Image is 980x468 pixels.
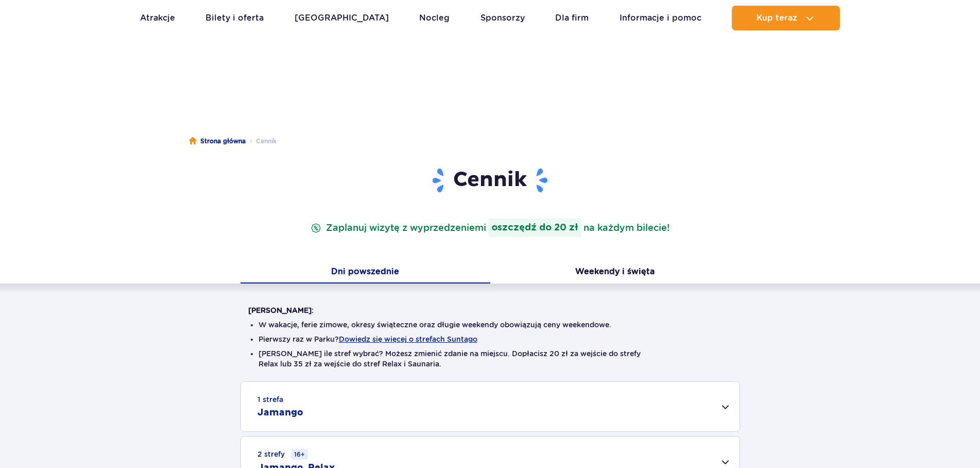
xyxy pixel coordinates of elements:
[248,167,732,194] h1: Cennik
[257,449,308,460] small: 2 strefy
[246,136,277,146] li: Cennik
[259,320,722,330] li: W wakacje, ferie zimowe, okresy świąteczne oraz długie weekendy obowiązują ceny weekendowe.
[259,334,722,344] li: Pierwszy raz w Parku?
[757,13,797,23] span: Kup teraz
[140,6,175,30] a: Atrakcje
[555,6,589,30] a: Dla firm
[248,306,314,314] strong: [PERSON_NAME]:
[291,449,308,460] small: 16+
[308,219,672,237] p: Zaplanuj wizytę z wyprzedzeniem na każdym bilecie!
[490,262,740,283] button: Weekendy i święta
[240,262,490,283] button: Dni powszednie
[620,6,701,30] a: Informacje i pomoc
[480,6,525,30] a: Sponsorzy
[295,6,389,30] a: [GEOGRAPHIC_DATA]
[189,136,246,146] a: Strona główna
[259,348,722,369] li: [PERSON_NAME] ile stref wybrać? Możesz zmienić zdanie na miejscu. Dopłacisz 20 zł za wejście do s...
[257,407,303,419] h2: Jamango
[732,6,840,30] button: Kup teraz
[488,219,581,237] strong: oszczędź do 20 zł
[257,394,283,405] small: 1 strefa
[205,6,264,30] a: Bilety i oferta
[419,6,450,30] a: Nocleg
[339,335,477,343] button: Dowiedz się więcej o strefach Suntago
